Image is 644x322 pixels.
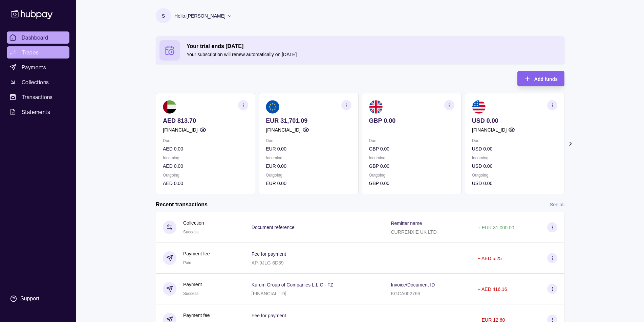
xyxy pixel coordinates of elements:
[163,171,248,179] p: Outgoing
[163,117,248,124] p: AED 813.70
[252,260,284,266] p: AP-9JLG-6D39
[183,291,198,296] span: Success
[472,100,486,114] img: us
[391,282,435,287] p: Invoice/Document ID
[472,180,557,187] p: USD 0.00
[472,154,557,162] p: Incoming
[252,313,286,318] p: Fee for payment
[252,225,295,230] p: Document reference
[534,76,558,82] span: Add funds
[22,63,46,71] span: Payments
[369,154,454,162] p: Incoming
[517,71,564,86] button: Add funds
[472,117,557,124] p: USD 0.00
[252,251,286,257] p: Fee for payment
[22,108,50,116] span: Statements
[156,201,208,208] h2: Recent transactions
[472,162,557,170] p: USD 0.00
[266,154,351,162] p: Incoming
[163,100,176,114] img: ae
[20,295,39,302] div: Support
[391,291,420,296] p: KGCA002766
[183,312,210,319] p: Payment fee
[22,48,39,56] span: Trades
[183,219,204,227] p: Collection
[391,221,422,226] p: Remitter name
[187,43,561,50] h2: Your trial ends [DATE]
[478,256,502,261] p: − AED 5.25
[550,201,564,208] a: See all
[22,33,48,42] span: Dashboard
[369,117,454,124] p: GBP 0.00
[266,100,279,114] img: eu
[7,91,69,103] a: Transactions
[472,145,557,153] p: USD 0.00
[266,117,351,124] p: EUR 31,701.09
[369,145,454,153] p: GBP 0.00
[252,282,333,287] p: Kurum Group of Companies L.L.C - FZ
[163,126,198,134] p: [FINANCIAL_ID]
[163,180,248,187] p: AED 0.00
[7,46,69,59] a: Trades
[163,154,248,162] p: Incoming
[22,93,53,101] span: Transactions
[266,180,351,187] p: EUR 0.00
[472,137,557,144] p: Due
[369,180,454,187] p: GBP 0.00
[266,171,351,179] p: Outgoing
[478,286,507,292] p: − AED 416.16
[266,137,351,144] p: Due
[163,162,248,170] p: AED 0.00
[7,76,69,88] a: Collections
[266,162,351,170] p: EUR 0.00
[183,281,202,288] p: Payment
[183,260,191,265] span: Paid
[369,100,383,114] img: gb
[369,162,454,170] p: GBP 0.00
[163,145,248,153] p: AED 0.00
[183,230,198,234] span: Success
[7,61,69,73] a: Payments
[369,137,454,144] p: Due
[391,229,436,235] p: CURRENXIE UK LTD
[472,126,507,134] p: [FINANCIAL_ID]
[187,51,561,58] p: Your subscription will renew automatically on [DATE]
[22,78,49,86] span: Collections
[163,137,248,144] p: Due
[266,126,301,134] p: [FINANCIAL_ID]
[252,291,286,296] p: [FINANCIAL_ID]
[174,12,226,20] p: Hello, [PERSON_NAME]
[369,171,454,179] p: Outgoing
[472,171,557,179] p: Outgoing
[7,292,69,306] a: Support
[478,225,514,230] p: + EUR 31,000.00
[183,250,210,257] p: Payment fee
[7,106,69,118] a: Statements
[7,31,69,44] a: Dashboard
[162,12,165,20] p: S
[266,145,351,153] p: EUR 0.00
